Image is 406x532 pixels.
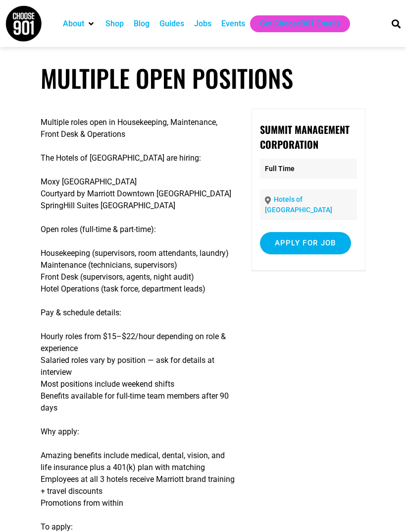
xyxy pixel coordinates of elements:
[58,15,378,32] nav: Main nav
[260,159,357,179] p: Full Time
[194,18,211,30] a: Jobs
[63,18,84,30] a: About
[41,176,235,212] p: Moxy [GEOGRAPHIC_DATA] Courtyard by Marriott Downtown [GEOGRAPHIC_DATA] SpringHill Suites [GEOGRA...
[41,152,235,164] p: The Hotels of [GEOGRAPHIC_DATA] are hiring:
[260,122,350,152] strong: Summit Management Corporation
[41,247,235,295] p: Housekeeping (supervisors, room attendants, laundry) Maintenance (technicians, supervisors) Front...
[221,18,245,30] a: Events
[41,450,235,509] p: Amazing benefits include medical, dental, vision, and life insurance plus a 401(k) plan with matc...
[41,117,235,140] p: Multiple roles open in Housekeeping, Maintenance, Front Desk & Operations
[105,18,124,30] a: Shop
[41,307,235,319] p: Pay & schedule details:
[260,232,351,254] input: Apply for job
[260,18,340,30] a: Get Choose901 Emails
[58,15,101,32] div: About
[41,224,235,236] p: Open roles (full-time & part-time):
[159,18,184,30] a: Guides
[41,63,365,93] h1: Multiple Open Positions
[41,426,235,438] p: Why apply:
[134,18,150,30] a: Blog
[265,195,332,214] a: Hotels of [GEOGRAPHIC_DATA]
[41,331,235,414] p: Hourly roles from $15–$22/hour depending on role & experience Salaried roles vary by position — a...
[388,15,405,32] div: Search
